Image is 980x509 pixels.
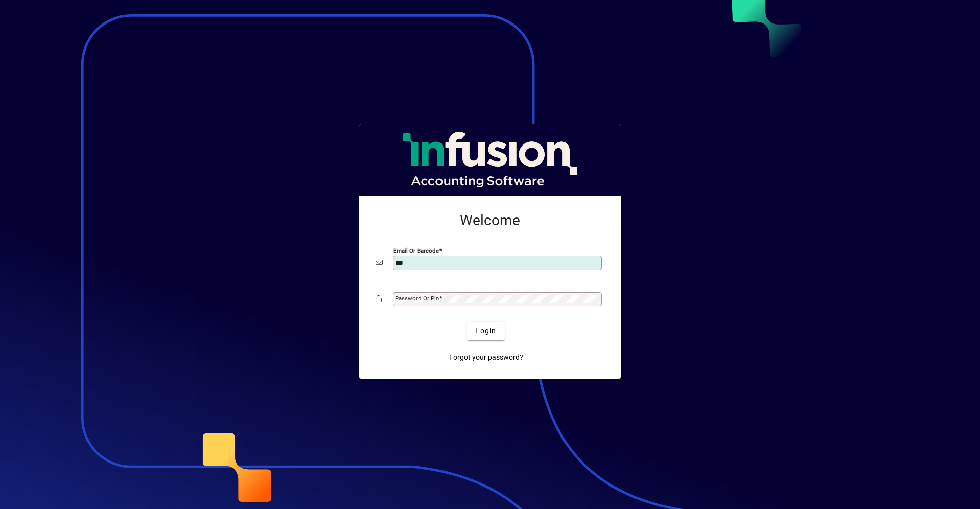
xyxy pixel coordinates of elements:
[475,326,496,336] span: Login
[445,348,527,367] a: Forgot your password?
[449,352,523,363] span: Forgot your password?
[395,295,439,302] mat-label: Password or Pin
[467,322,504,340] button: Login
[393,247,439,254] mat-label: Email or Barcode
[376,212,604,229] h2: Welcome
